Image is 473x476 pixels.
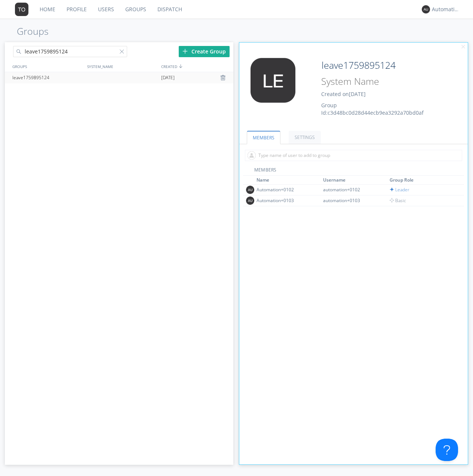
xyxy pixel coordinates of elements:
span: [DATE] [161,72,175,83]
img: 373638.png [245,58,301,103]
div: Create Group [179,46,230,57]
div: leave1759895124 [10,72,85,83]
div: Automation+0103 [257,197,313,204]
div: automation+0102 [323,186,379,193]
div: Automation+0102 [257,186,313,193]
img: plus.svg [182,49,188,54]
span: [DATE] [349,90,366,98]
iframe: Toggle Customer Support [436,439,458,461]
span: Created on [321,90,366,98]
img: 373638.png [246,197,254,205]
div: GROUPS [10,61,83,72]
img: 373638.png [246,186,254,194]
div: automation+0103 [323,197,379,204]
input: Group Name [319,58,439,73]
a: SETTINGS [289,131,321,144]
span: Group Id: c3d48bc0d28d44ecb9ea3292a70bd0af [321,102,424,116]
a: MEMBERS [247,131,280,144]
th: Toggle SortBy [255,176,322,185]
img: 373638.png [15,3,28,16]
div: SYSTEM_NAME [85,61,160,72]
div: CREATED [159,61,234,72]
input: Search groups [13,46,128,57]
span: Leader [390,186,409,193]
input: Type name of user to add to group [245,150,462,161]
th: Toggle SortBy [388,176,455,185]
a: leave1759895124[DATE] [5,72,233,83]
img: cancel.svg [461,44,466,50]
div: MEMBERS [243,167,464,176]
div: Automation+0004 [432,6,460,13]
img: 373638.png [422,5,430,13]
input: System Name [319,74,439,89]
th: Toggle SortBy [322,176,388,185]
